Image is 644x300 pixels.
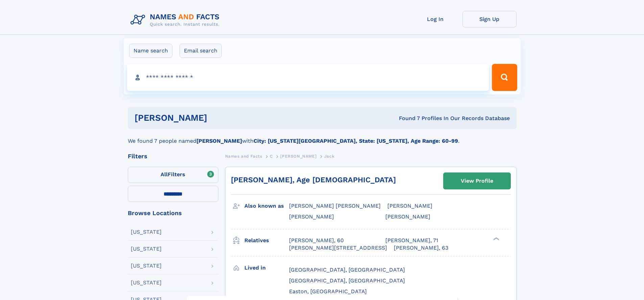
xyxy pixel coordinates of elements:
[128,153,218,159] div: Filters
[289,203,381,209] span: [PERSON_NAME] [PERSON_NAME]
[270,152,273,160] a: C
[324,154,334,159] span: Jack
[462,11,517,27] a: Sign Up
[270,154,273,159] span: C
[289,213,334,220] span: [PERSON_NAME]
[289,267,405,273] span: [GEOGRAPHIC_DATA], [GEOGRAPHIC_DATA]
[280,152,316,160] a: [PERSON_NAME]
[385,237,438,244] a: [PERSON_NAME], 71
[128,11,225,29] img: Logo Names and Facts
[128,210,218,216] div: Browse Locations
[444,173,510,189] a: View Profile
[135,114,303,122] h1: [PERSON_NAME]
[254,138,458,144] b: City: [US_STATE][GEOGRAPHIC_DATA], State: [US_STATE], Age Range: 60-99
[492,64,517,91] button: Search Button
[289,288,367,295] span: Easton, [GEOGRAPHIC_DATA]
[408,11,462,27] a: Log In
[161,171,168,178] span: All
[127,64,489,91] input: search input
[128,129,517,145] div: We found 7 people named with .
[244,200,289,212] h3: Also known as
[131,246,162,252] div: [US_STATE]
[289,244,387,252] a: [PERSON_NAME][STREET_ADDRESS]
[131,280,162,285] div: [US_STATE]
[131,229,162,235] div: [US_STATE]
[129,44,172,58] label: Name search
[303,115,510,122] div: Found 7 Profiles In Our Records Database
[244,235,289,246] h3: Relatives
[394,244,448,252] a: [PERSON_NAME], 63
[385,213,430,220] span: [PERSON_NAME]
[225,152,262,160] a: Names and Facts
[280,154,316,159] span: [PERSON_NAME]
[289,277,405,284] span: [GEOGRAPHIC_DATA], [GEOGRAPHIC_DATA]
[387,203,432,209] span: [PERSON_NAME]
[128,167,218,183] label: Filters
[492,236,500,241] div: ❯
[180,44,222,58] label: Email search
[131,263,162,269] div: [US_STATE]
[244,262,289,274] h3: Lived in
[231,176,396,184] a: [PERSON_NAME], Age [DEMOGRAPHIC_DATA]
[289,237,344,244] a: [PERSON_NAME], 60
[461,173,493,189] div: View Profile
[196,138,242,144] b: [PERSON_NAME]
